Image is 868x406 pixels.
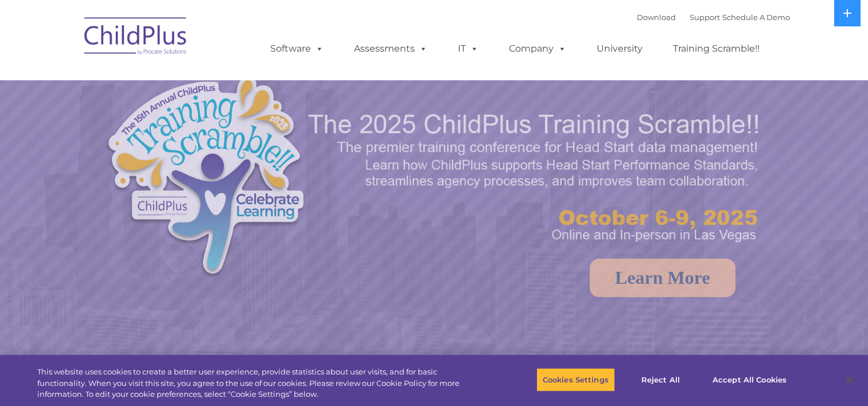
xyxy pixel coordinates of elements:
[342,37,439,60] a: Assessments
[706,368,793,392] button: Accept All Cookies
[585,37,654,60] a: University
[837,367,862,392] button: Close
[79,9,193,67] img: ChildPlus by Procare Solutions
[637,13,790,22] font: |
[259,37,335,60] a: Software
[625,368,696,392] button: Reject All
[722,13,790,22] a: Schedule A Demo
[661,37,771,60] a: Training Scramble!!
[446,37,490,60] a: IT
[536,368,615,392] button: Cookies Settings
[637,13,676,22] a: Download
[590,259,735,297] a: Learn More
[37,366,477,400] div: This website uses cookies to create a better user experience, provide statistics about user visit...
[690,13,720,22] a: Support
[497,37,578,60] a: Company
